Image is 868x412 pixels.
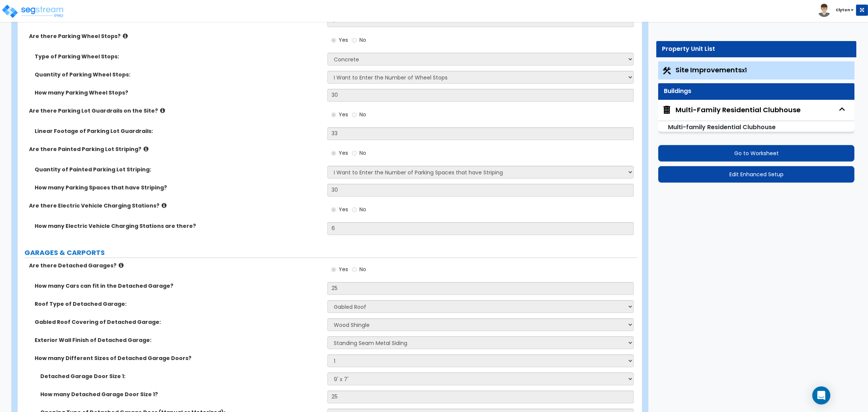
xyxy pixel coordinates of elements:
[35,89,322,96] label: How many Parking Wheel Stops?
[359,149,366,157] span: No
[35,318,322,326] label: Gabled Roof Covering of Detached Garage:
[35,166,322,173] label: Quantity of Painted Parking Lot Striping:
[742,66,747,74] small: x1
[662,45,851,53] div: Property Unit List
[339,149,348,157] span: Yes
[331,266,336,274] input: Yes
[352,36,357,44] input: No
[836,7,850,13] b: Clyton
[662,105,801,115] span: Multi-Family Residential Clubhouse
[35,336,322,344] label: Exterior Wall Finish of Detached Garage:
[359,111,366,118] span: No
[658,145,854,162] button: Go to Worksheet
[29,262,322,269] label: Are there Detached Garages?
[35,300,322,308] label: Roof Type of Detached Garage:
[339,206,348,213] span: Yes
[359,266,366,273] span: No
[668,123,776,131] small: Multi-family Residential Clubhouse
[123,33,128,39] i: click for more info!
[40,372,322,380] label: Detached Garage Door Size 1:
[352,266,357,274] input: No
[160,108,165,113] i: click for more info!
[35,222,322,230] label: How many Electric Vehicle Charging Stations are there?
[144,146,148,152] i: click for more info!
[331,36,336,44] input: Yes
[818,4,831,17] img: avatar.png
[339,111,348,118] span: Yes
[352,111,357,119] input: No
[339,36,348,44] span: Yes
[29,202,322,209] label: Are there Electric Vehicle Charging Stations?
[162,203,167,208] i: click for more info!
[675,105,801,115] div: Multi-Family Residential Clubhouse
[359,36,366,44] span: No
[35,127,322,135] label: Linear Footage of Parking Lot Guardrails:
[24,248,637,258] label: GARAGES & CARPORTS
[331,149,336,157] input: Yes
[339,266,348,273] span: Yes
[40,391,322,398] label: How many Detached Garage Door Size 1?
[331,111,336,119] input: Yes
[35,354,322,362] label: How many Different Sizes of Detached Garage Doors?
[812,386,830,404] div: Open Intercom Messenger
[29,145,322,153] label: Are there Painted Parking Lot Striping?
[658,166,854,183] button: Edit Enhanced Setup
[352,149,357,157] input: No
[35,184,322,191] label: How many Parking Spaces that have Striping?
[35,71,322,78] label: Quantity of Parking Wheel Stops:
[352,206,357,214] input: No
[35,282,322,290] label: How many Cars can fit in the Detached Garage?
[675,65,747,75] span: Site Improvements
[664,87,849,96] div: Buildings
[331,206,336,214] input: Yes
[662,105,672,115] img: building.svg
[662,66,672,76] img: Construction.png
[29,107,322,114] label: Are there Parking Lot Guardrails on the Site?
[29,32,322,40] label: Are there Parking Wheel Stops?
[1,4,65,19] img: logo_pro_r.png
[35,53,322,60] label: Type of Parking Wheel Stops:
[359,206,366,213] span: No
[119,262,124,268] i: click for more info!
